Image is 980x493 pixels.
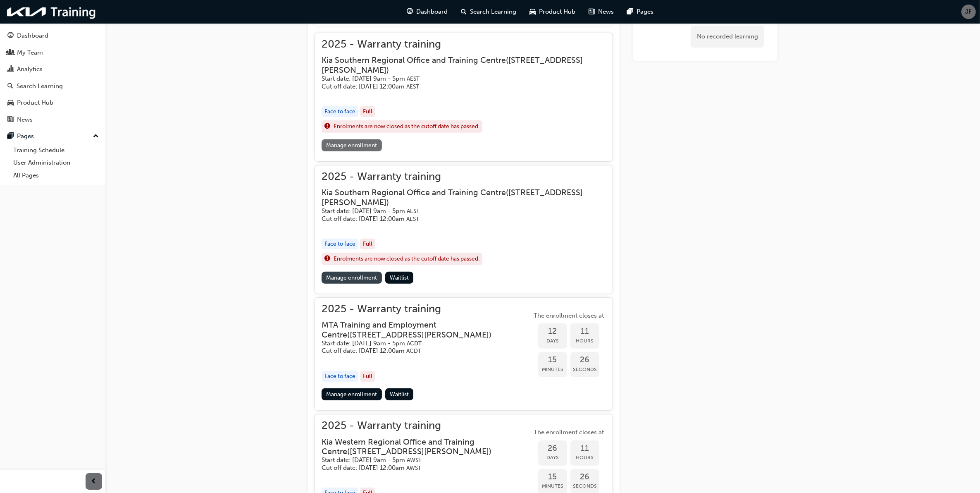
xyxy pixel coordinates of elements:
a: Analytics [3,62,102,77]
button: Waitlist [385,272,414,284]
span: exclaim-icon [324,254,330,264]
span: 2025 - Warranty training [322,421,532,431]
span: Waitlist [390,391,409,398]
a: Product Hub [3,95,102,110]
span: Australian Eastern Standard Time AEST [407,75,420,82]
span: guage-icon [407,7,413,17]
span: Search Learning [470,7,517,17]
a: news-iconNews [582,3,621,20]
span: pages-icon [627,7,634,17]
a: My Team [3,45,102,60]
h5: Cut off date: [DATE] 12:00am [322,215,593,223]
span: people-icon [7,49,14,57]
button: 2025 - Warranty trainingKia Southern Regional Office and Training Centre([STREET_ADDRESS][PERSON_... [322,172,606,287]
span: 26 [570,472,599,482]
span: 26 [538,444,567,453]
span: Enrolments are now closed as the cutoff date has passed. [334,122,479,132]
div: No recorded learning [691,26,764,48]
div: Dashboard [17,31,48,41]
span: 15 [538,472,567,482]
span: Minutes [538,365,567,374]
div: Search Learning [17,81,63,91]
button: 2025 - Warranty trainingMTA Training and Employment Centre([STREET_ADDRESS][PERSON_NAME])Start da... [322,304,606,404]
span: Days [538,336,567,346]
a: Manage enrollment [322,139,382,151]
h5: Cut off date: [DATE] 12:00am [322,347,518,355]
div: Full [360,106,375,117]
a: Manage enrollment [322,272,382,284]
a: Dashboard [3,28,102,43]
button: DashboardMy TeamAnalyticsSearch LearningProduct HubNews [3,26,102,129]
h3: Kia Southern Regional Office and Training Centre ( [STREET_ADDRESS][PERSON_NAME] ) [322,188,593,207]
div: Pages [17,132,34,141]
span: Australian Eastern Standard Time AEST [407,208,420,215]
div: News [17,115,33,124]
span: exclaim-icon [324,121,330,132]
h5: Start date: [DATE] 9am - 5pm [322,456,518,464]
div: Full [360,239,375,250]
a: Search Learning [3,79,102,94]
h5: Start date: [DATE] 9am - 5pm [322,340,518,347]
h3: MTA Training and Employment Centre ( [STREET_ADDRESS][PERSON_NAME] ) [322,320,518,340]
span: Product Hub [539,7,576,17]
div: Face to face [322,106,358,117]
span: Seconds [570,481,599,491]
a: search-iconSearch Learning [455,3,523,20]
button: Pages [3,129,102,144]
span: 11 [570,327,599,336]
span: News [598,7,614,17]
a: User Administration [10,156,102,169]
span: search-icon [7,83,13,90]
span: Minutes [538,481,567,491]
span: Australian Western Standard Time AWST [406,464,421,471]
span: Australian Western Standard Time AWST [407,457,422,464]
span: car-icon [7,99,14,107]
span: up-icon [93,131,99,142]
div: Full [360,371,375,382]
h3: Kia Southern Regional Office and Training Centre ( [STREET_ADDRESS][PERSON_NAME] ) [322,55,593,75]
span: Pages [637,7,654,17]
span: pages-icon [7,133,14,140]
span: news-icon [7,116,14,124]
h5: Cut off date: [DATE] 12:00am [322,83,593,91]
a: pages-iconPages [621,3,660,20]
span: 12 [538,327,567,336]
a: Training Schedule [10,144,102,157]
h5: Start date: [DATE] 9am - 5pm [322,207,593,215]
span: The enrollment closes at [532,311,606,321]
span: news-icon [589,7,595,17]
h3: Kia Western Regional Office and Training Centre ( [STREET_ADDRESS][PERSON_NAME] ) [322,437,518,457]
span: search-icon [461,7,467,17]
h5: Cut off date: [DATE] 12:00am [322,464,518,472]
button: 2025 - Warranty trainingKia Southern Regional Office and Training Centre([STREET_ADDRESS][PERSON_... [322,40,606,155]
span: Australian Central Daylight Time ACDT [407,340,422,347]
div: Face to face [322,371,358,382]
div: Analytics [17,65,43,74]
span: Australian Eastern Standard Time AEST [406,215,419,223]
span: 2025 - Warranty training [322,40,606,49]
span: Australian Eastern Standard Time AEST [406,83,419,90]
span: 11 [570,444,599,453]
span: Enrolments are now closed as the cutoff date has passed. [334,254,479,264]
span: Dashboard [417,7,448,17]
img: kia-training [4,3,99,20]
span: 15 [538,355,567,365]
span: 2025 - Warranty training [322,304,532,314]
span: prev-icon [91,476,97,487]
a: News [3,112,102,127]
span: chart-icon [7,66,14,73]
a: car-iconProduct Hub [523,3,582,20]
a: guage-iconDashboard [401,3,455,20]
span: Australian Central Daylight Time ACDT [406,347,421,354]
span: guage-icon [7,32,14,40]
button: JF [961,5,976,19]
span: JF [966,7,972,17]
span: Hours [570,336,599,346]
h5: Start date: [DATE] 9am - 5pm [322,75,593,83]
div: Face to face [322,239,358,250]
a: All Pages [10,169,102,182]
span: Hours [570,453,599,462]
div: My Team [17,48,43,57]
span: 26 [570,355,599,365]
